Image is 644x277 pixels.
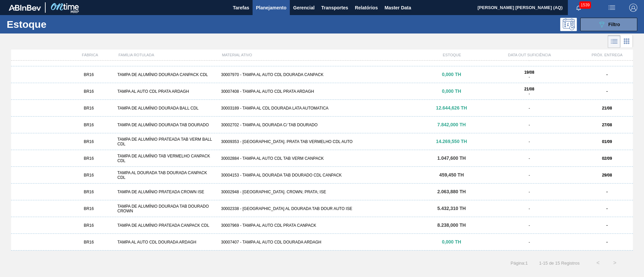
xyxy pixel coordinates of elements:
div: 30002948 - [GEOGRAPHIC_DATA]. CROWN; PRATA; ISE [218,190,426,194]
div: 30007408 - TAMPA AL AUTO CDL PRATA ARDAGH [218,89,426,94]
span: - [529,240,530,245]
img: TNhmsLtSVTkK8tSr43FrP2fwEKptu5GPRR3wAAAABJRU5ErkJggg== [9,5,41,11]
div: 30004153 - TAMPA AL DOURADA TAB DOURADO CDL CANPACK [218,173,426,178]
div: TAMPA DE ALUMÍNIO PRATEADA CROWN ISE [115,190,218,194]
div: 30007407 - TAMPA AL AUTO CDL DOURADA ARDAGH [218,240,426,245]
button: Filtro [580,18,637,31]
span: Planejamento [256,4,286,12]
span: BR16 [84,173,94,178]
div: MATERIAL ATIVO [219,53,426,57]
strong: - [606,206,608,211]
div: 30007970 - TAMPA AL AUTO CDL DOURADA CANPACK [218,72,426,77]
img: Logout [629,4,637,12]
div: PRÓX. ENTREGA [581,53,633,57]
span: 0,000 TH [442,239,461,245]
div: 30002702 - TAMPA AL DOURADA C/ TAB DOURADO [218,123,426,127]
span: BR16 [84,89,94,94]
span: Página : 1 [511,261,528,266]
strong: 01/09 [602,139,612,144]
strong: - [606,72,608,77]
img: userActions [608,4,616,12]
span: 8.238,000 TH [437,222,466,228]
span: 459,450 TH [439,172,464,178]
span: Filtro [608,22,620,27]
span: 1539 [579,1,591,9]
span: BR16 [84,72,94,77]
strong: 21/08 [602,106,612,111]
div: TAMPA DE ALUMÍNIO PRATEADA CANPACK CDL [115,223,218,228]
button: Notificações [568,3,589,12]
strong: 02/09 [602,156,612,161]
div: TAMPA DE ALUMÍNIO PRATEADA TAB VERM BALL CDL [115,137,218,146]
span: - [529,190,530,194]
span: 1.047,600 TH [437,155,466,161]
div: 30007969 - TAMPA AL AUTO CDL PRATA CANPACK [218,223,426,228]
strong: 29/08 [602,173,612,178]
div: ESTOQUE [426,53,478,57]
strong: - [606,89,608,94]
div: 30002338 - [GEOGRAPHIC_DATA] AL DOURADA TAB DOUR AUTO ISE [218,206,426,211]
div: TAMPA AL DOURADA TAB DOURADA CANPACK CDL [115,170,218,180]
div: TAMPA AL AUTO CDL DOURADA ARDAGH [115,240,218,245]
span: 0,000 TH [442,72,461,77]
span: - [529,173,530,178]
span: BR16 [84,106,94,111]
span: BR16 [84,223,94,228]
span: - [529,75,530,79]
span: BR16 [84,139,94,144]
span: BR16 [84,156,94,161]
div: TAMPA DE ALUMÍNIO DOURADA CANPACK CDL [115,72,218,77]
button: > [606,255,623,271]
div: FAMÍLIA ROTULADA [116,53,219,57]
button: < [590,255,606,271]
div: 30002884 - TAMPA AL AUTO CDL TAB VERM CANPACK [218,156,426,161]
div: 30003189 - TAMPA AL CDL DOURADA LATA AUTOMATICA [218,106,426,111]
span: - [529,106,530,111]
div: TAMPA DE ALUMÍNIO TAB VERMELHO CANPACK CDL [115,154,218,163]
strong: - [606,223,608,228]
div: FÁBRICA [64,53,116,57]
div: TAMPA DE ALUMÍNIO DOURADA BALL CDL [115,106,218,111]
span: BR16 [84,240,94,245]
span: - [529,206,530,211]
div: TAMPA DE ALUMÍNIO DOURADA TAB DOURADO [115,123,218,127]
span: 5.432,310 TH [437,206,466,211]
h1: Estoque [7,20,107,28]
strong: 27/08 [602,123,612,127]
strong: 21/08 [524,87,534,91]
div: Visão em Lista [608,35,621,48]
span: 1 - 15 de 15 Registros [538,261,580,266]
span: 14.269,550 TH [436,139,467,144]
span: Master Data [384,4,411,12]
div: Visão em Cards [621,35,633,48]
span: 0,000 TH [442,88,461,94]
div: TAMPA DE ALUMÍNIO DOURADA TAB DOURADO CROWN [115,204,218,213]
span: Gerencial [293,4,315,12]
div: 30009353 - [GEOGRAPHIC_DATA]. PRATA TAB VERMELHO CDL AUTO [218,139,426,144]
span: Relatórios [355,4,378,12]
span: 2.063,880 TH [437,189,466,194]
strong: - [606,240,608,245]
span: - [529,139,530,144]
span: 12.644,626 TH [436,105,467,111]
span: BR16 [84,206,94,211]
span: - [529,156,530,161]
span: - [529,123,530,127]
span: BR16 [84,123,94,127]
div: Pogramando: nenhum usuário selecionado [560,18,577,31]
span: Transportes [321,4,348,12]
div: DATA OUT SUFICIÊNCIA [478,53,581,57]
strong: - [606,190,608,194]
span: - [529,223,530,228]
span: Tarefas [233,4,249,12]
span: 7.842,000 TH [437,122,466,127]
span: BR16 [84,190,94,194]
div: TAMPA AL AUTO CDL PRATA ARDAGH [115,89,218,94]
strong: 19/08 [524,70,534,75]
span: - [529,91,530,96]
